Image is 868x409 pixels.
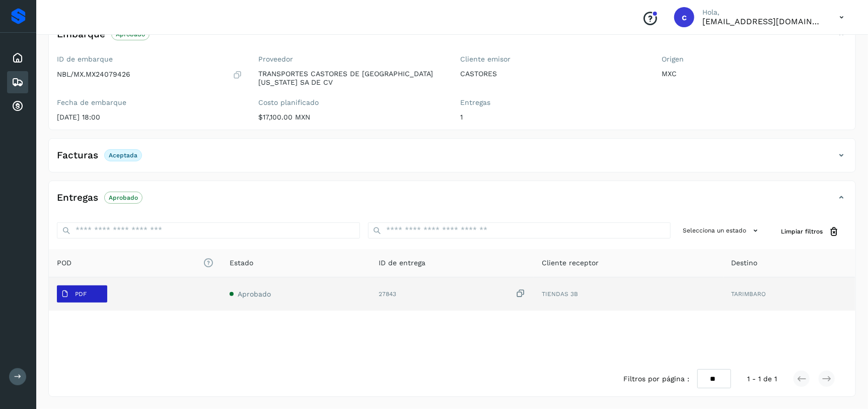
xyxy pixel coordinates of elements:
p: PDF [75,290,87,298]
td: TARIMBARO [724,277,855,311]
p: Hola, [702,8,823,17]
p: Aprobado [109,194,138,201]
p: NBL/MX.MX24079426 [57,70,130,79]
div: Inicio [7,47,28,69]
span: Limpiar filtros [781,227,823,236]
p: Aceptada [109,152,137,159]
div: 27843 [379,288,526,299]
h4: Entregas [57,192,98,204]
span: Filtros por página : [623,374,689,384]
td: TIENDAS 3B [534,277,723,311]
label: Costo planificado [259,98,445,107]
label: Entregas [460,98,646,107]
span: 1 - 1 de 1 [747,374,777,384]
div: EntregasAprobado [49,189,855,214]
span: Destino [732,258,758,268]
span: Aprobado [238,290,271,298]
div: EmbarqueAprobado [49,26,855,51]
span: Cliente receptor [542,258,599,268]
p: CASTORES [460,70,646,78]
p: TRANSPORTES CASTORES DE [GEOGRAPHIC_DATA][US_STATE] SA DE CV [259,70,445,87]
p: [DATE] 18:00 [57,113,243,122]
span: ID de entrega [379,258,425,268]
p: 1 [460,113,646,122]
div: Embarques [7,71,28,93]
label: Fecha de embarque [57,98,243,107]
p: $17,100.00 MXN [259,113,445,122]
button: PDF [57,285,107,303]
div: FacturasAceptada [49,147,855,172]
button: Limpiar filtros [773,222,847,241]
label: ID de embarque [57,55,243,64]
p: cuentasespeciales8_met@castores.com.mx [702,17,823,26]
label: Cliente emisor [460,55,646,64]
label: Proveedor [259,55,445,64]
h4: Facturas [57,150,98,161]
p: MXC [662,70,848,78]
div: Cuentas por cobrar [7,95,28,118]
button: Selecciona un estado [679,222,765,239]
span: Estado [230,258,253,268]
label: Origen [662,55,848,64]
span: POD [57,258,213,268]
